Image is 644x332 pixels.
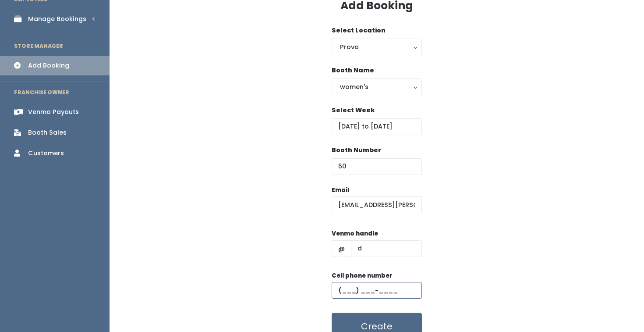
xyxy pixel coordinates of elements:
[340,42,414,52] div: Provo
[332,229,378,238] label: Venmo handle
[332,106,375,115] label: Select Week
[332,66,374,75] label: Booth Name
[28,128,67,137] div: Booth Sales
[332,79,422,95] button: women's
[332,240,351,257] span: @
[332,39,422,55] button: Provo
[332,118,422,135] input: Select week
[340,82,414,92] div: women's
[28,61,69,70] div: Add Booking
[332,26,386,35] label: Select Location
[332,146,381,155] label: Booth Number
[28,14,86,24] div: Manage Bookings
[28,107,79,117] div: Venmo Payouts
[332,186,349,195] label: Email
[332,282,422,299] input: (___) ___-____
[332,271,393,280] label: Cell phone number
[332,158,422,175] input: Booth Number
[28,149,64,158] div: Customers
[332,196,422,213] input: @ .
